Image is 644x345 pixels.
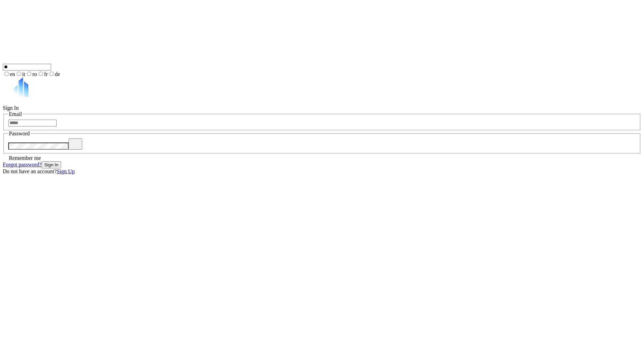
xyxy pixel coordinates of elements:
a: Sign Up [57,168,75,174]
legend: Email [8,111,23,117]
input: en [4,72,9,76]
label: ro [25,71,37,77]
img: LOGO [3,77,39,104]
label: it [15,71,25,77]
button: Sign In [42,161,61,168]
span: Sign In [3,105,19,111]
a: Forgot password? [3,162,42,167]
label: en [3,71,15,77]
span: Remember me [9,155,41,161]
legend: Password [8,131,30,137]
label: fr [37,71,48,77]
label: de [48,71,60,77]
input: fr [39,72,43,76]
input: ro [27,72,31,76]
input: it [17,72,21,76]
input: de [49,72,54,76]
div: Do not have an account? [3,168,641,175]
